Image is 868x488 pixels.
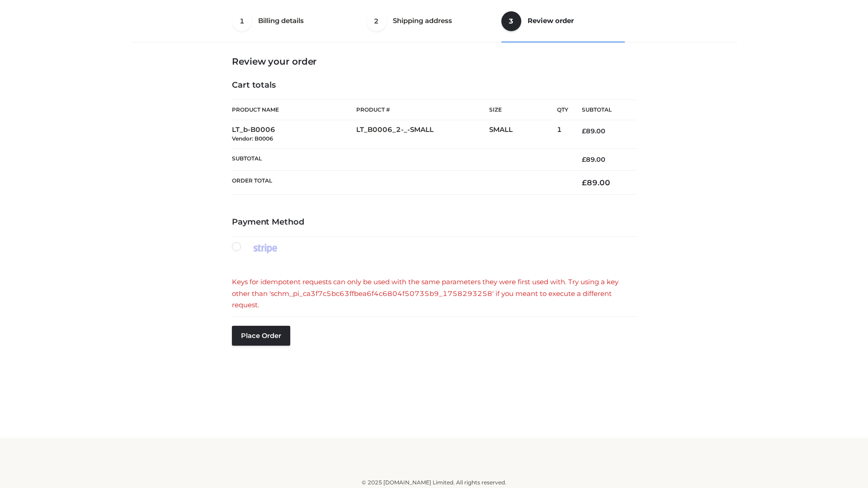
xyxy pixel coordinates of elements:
h4: Cart totals [232,80,636,90]
td: SMALL [489,120,557,149]
th: Product # [356,99,489,120]
bdi: 89.00 [582,155,605,164]
div: © 2025 [DOMAIN_NAME] Limited. All rights reserved. [134,478,734,487]
button: Place order [232,326,290,346]
div: Keys for idempotent requests can only be used with the same parameters they were first used with.... [232,276,636,311]
th: Subtotal [232,148,568,170]
span: £ [582,178,587,187]
h3: Review your order [232,56,636,67]
bdi: 89.00 [582,127,605,135]
h4: Payment Method [232,217,636,227]
td: LT_b-B0006 [232,120,356,149]
th: Product Name [232,99,356,120]
small: Vendor: B0006 [232,135,273,142]
th: Order Total [232,171,568,195]
span: £ [582,127,586,135]
td: LT_B0006_2-_-SMALL [356,120,489,149]
td: 1 [557,120,568,149]
th: Qty [557,99,568,120]
th: Size [489,100,552,120]
bdi: 89.00 [582,178,610,187]
span: £ [582,155,586,164]
th: Subtotal [568,100,636,120]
